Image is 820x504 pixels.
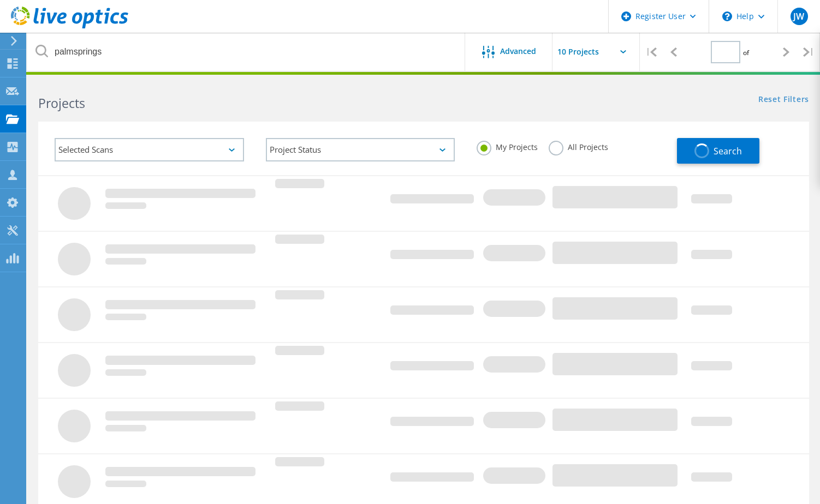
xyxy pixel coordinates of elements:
[38,94,85,112] b: Projects
[477,141,538,151] label: My Projects
[27,33,466,71] input: Search projects by name, owner, ID, company, etc
[714,145,742,157] span: Search
[798,33,820,71] div: |
[743,48,749,57] span: of
[677,138,759,164] button: Search
[758,95,809,105] a: Reset Filters
[793,12,804,21] span: JW
[722,11,732,21] svg: \n
[640,33,662,71] div: |
[266,138,455,161] div: Project Status
[549,141,608,151] label: All Projects
[500,47,536,55] span: Advanced
[55,138,244,161] div: Selected Scans
[11,23,128,31] a: Live Optics Dashboard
